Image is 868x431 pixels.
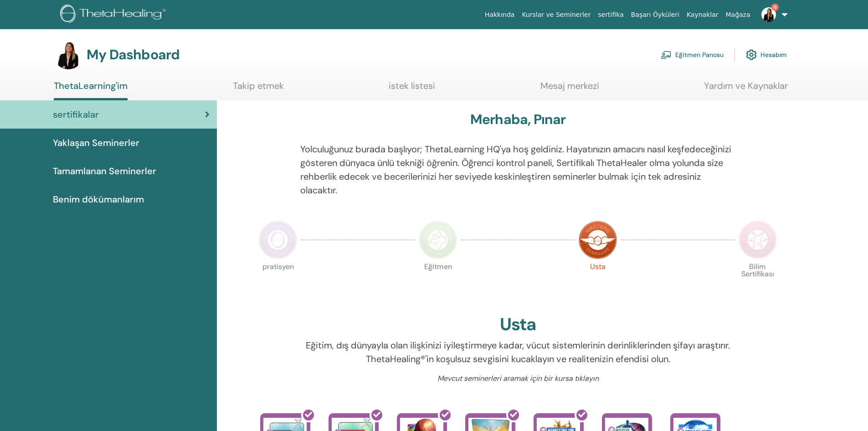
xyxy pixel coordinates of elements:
a: Eğitmen Panosu [661,45,724,65]
span: sertifikalar [53,108,99,121]
p: Yolculuğunuz burada başlıyor; ThetaLearning HQ'ya hoş geldiniz. Hayatınızın amacını nasıl keşfede... [300,142,735,197]
img: Certificate of Science [739,221,777,259]
a: Kurslar ve Seminerler [518,6,594,23]
img: Instructor [419,221,457,259]
a: ThetaLearning'im [54,80,128,100]
a: Hesabım [746,45,787,65]
a: Takip etmek [233,80,284,98]
a: Hakkında [481,6,519,23]
a: istek listesi [389,80,435,98]
img: Master [579,221,617,259]
a: Mağaza [722,6,754,23]
p: Eğitim, dış dünyayla olan ilişkinizi iyileştirmeye kadar, vücut sistemlerinin derinliklerinden şi... [300,338,735,366]
span: Yaklaşan Seminerler [53,136,139,150]
p: Usta [579,263,617,301]
img: logo.png [60,5,169,25]
p: Eğitmen [419,263,457,301]
img: default.jpg [761,7,776,22]
img: chalkboard-teacher.svg [661,51,672,59]
p: Bilim Sertifikası [739,263,777,301]
p: Mevcut seminerleri aramak için bir kursa tıklayın [300,373,735,384]
p: pratisyen [259,263,297,301]
a: Kaynaklar [683,6,722,23]
h3: Merhaba, Pınar [470,111,566,128]
a: Yardım ve Kaynaklar [704,80,788,98]
span: 6 [771,4,779,11]
span: Tamamlanan Seminerler [53,164,156,178]
a: sertifika [594,6,627,23]
span: Benim dökümanlarım [53,192,144,206]
img: Practitioner [259,221,297,259]
img: default.jpg [54,40,83,69]
a: Başarı Öyküleri [627,6,683,23]
h2: Usta [500,314,536,335]
a: Mesaj merkezi [540,80,599,98]
img: cog.svg [746,47,757,62]
h3: My Dashboard [87,47,180,63]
